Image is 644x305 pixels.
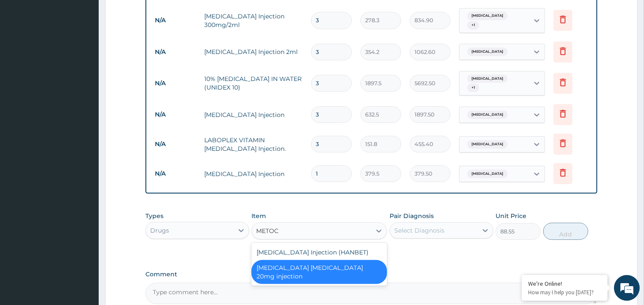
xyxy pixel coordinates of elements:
div: Drugs [150,226,169,235]
span: [MEDICAL_DATA] [467,111,508,119]
span: [MEDICAL_DATA] [467,170,508,178]
button: Add [543,223,588,240]
span: + 1 [467,21,479,30]
div: Chat with us now [45,48,144,59]
td: 10% [MEDICAL_DATA] IN WATER (UNIDEX 10) [200,70,307,96]
td: [MEDICAL_DATA] Injection 2ml [200,43,307,60]
td: N/A [151,44,200,60]
div: Select Diagnosis [394,226,444,235]
td: N/A [151,166,200,182]
td: N/A [151,107,200,123]
label: Unit Price [496,212,526,220]
label: Types [145,212,163,220]
label: Pair Diagnosis [390,212,434,220]
span: [MEDICAL_DATA] [467,48,508,56]
div: Minimize live chat window [141,4,161,25]
td: [MEDICAL_DATA] Injection 300mg/2ml [200,8,307,33]
td: N/A [151,75,200,91]
p: How may I help you today? [528,289,601,296]
td: [MEDICAL_DATA] Injection [200,106,307,123]
label: Item [251,212,266,220]
td: LABOPLEX VITAMIN [MEDICAL_DATA] Injection. [200,132,307,157]
span: + 1 [467,84,479,92]
span: [MEDICAL_DATA] [467,75,508,83]
span: [MEDICAL_DATA] [467,12,508,20]
td: [MEDICAL_DATA] Injection [200,165,307,182]
label: Comment [145,271,597,278]
span: [MEDICAL_DATA] [467,140,508,149]
div: We're Online! [528,280,601,287]
textarea: Type your message and hit 'Enter' [4,209,163,239]
td: N/A [151,136,200,152]
img: d_794563401_company_1708531726252_794563401 [16,43,35,64]
span: We're online! [50,96,118,182]
div: [MEDICAL_DATA] Injection (HANBET) [251,245,387,260]
td: N/A [151,12,200,28]
div: [MEDICAL_DATA] [MEDICAL_DATA] 20mg injection [251,260,387,284]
